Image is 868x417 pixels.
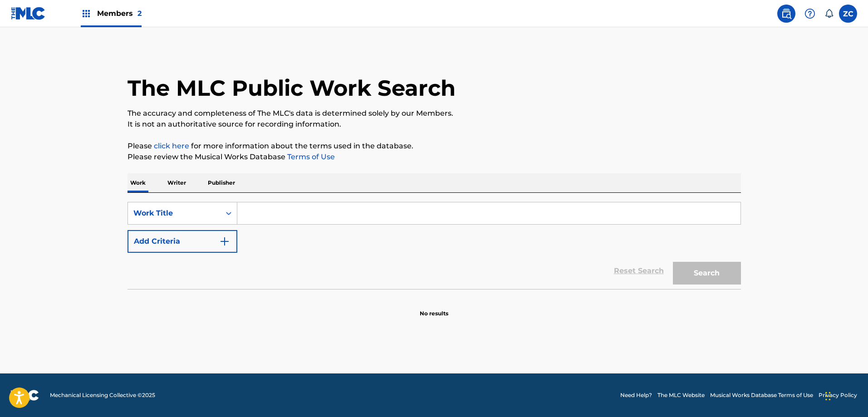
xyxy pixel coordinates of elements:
img: logo [11,390,39,401]
a: The MLC Website [657,391,705,399]
div: Help [801,5,819,23]
div: User Menu [839,5,857,23]
img: help [804,8,815,19]
a: Public Search [777,5,795,23]
p: No results [420,299,448,318]
p: Work [128,173,148,192]
div: Notifications [824,9,834,18]
div: Work Title [133,208,215,219]
p: Writer [165,173,189,192]
img: 9d2ae6d4665cec9f34b9.svg [219,236,230,247]
p: Please review the Musical Works Database [128,152,741,162]
form: Search Form [128,202,741,289]
h1: The MLC Public Work Search [128,74,456,102]
iframe: Resource Center [843,275,868,348]
span: 2 [137,9,142,18]
p: Please for more information about the terms used in the database. [128,141,741,152]
span: Members [97,8,142,19]
img: search [781,8,792,19]
img: Top Rightsholders [81,8,92,19]
a: Musical Works Database Terms of Use [710,391,813,399]
img: MLC Logo [11,7,46,20]
a: Terms of Use [285,152,335,161]
div: Drag [825,383,831,410]
p: It is not an authoritative source for recording information. [128,119,741,130]
a: click here [154,142,189,150]
a: Privacy Policy [819,391,857,399]
span: Mechanical Licensing Collective © 2025 [50,391,155,399]
iframe: Chat Widget [823,373,868,417]
button: Add Criteria [128,230,237,253]
p: The accuracy and completeness of The MLC's data is determined solely by our Members. [128,108,741,119]
a: Need Help? [620,391,652,399]
p: Publisher [205,173,238,192]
